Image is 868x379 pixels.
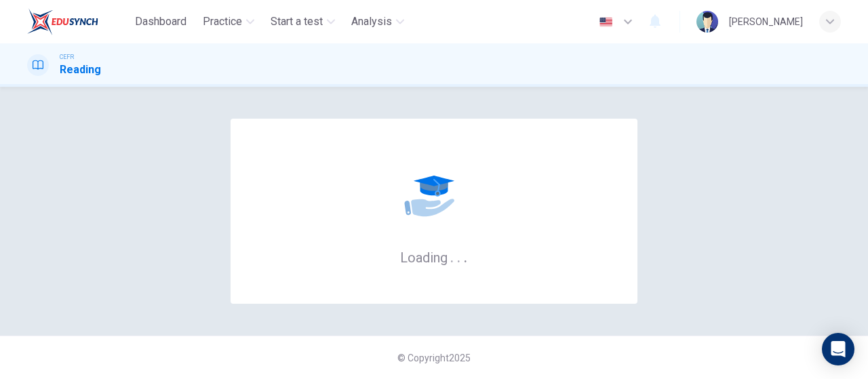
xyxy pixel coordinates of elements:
[60,52,74,62] span: CEFR
[60,62,101,78] h1: Reading
[597,17,614,27] img: en
[456,245,461,267] h6: .
[696,11,718,33] img: Profile picture
[351,14,392,30] span: Analysis
[346,9,410,34] button: Analysis
[203,14,242,30] span: Practice
[265,9,340,34] button: Start a test
[27,8,130,35] a: EduSynch logo
[27,8,98,35] img: EduSynch logo
[729,14,803,30] div: [PERSON_NAME]
[135,14,186,30] span: Dashboard
[822,333,854,365] div: Open Intercom Messenger
[197,9,260,34] button: Practice
[450,245,454,267] h6: .
[130,9,192,34] button: Dashboard
[400,248,468,266] h6: Loading
[397,353,471,363] span: © Copyright 2025
[271,14,323,30] span: Start a test
[463,245,468,267] h6: .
